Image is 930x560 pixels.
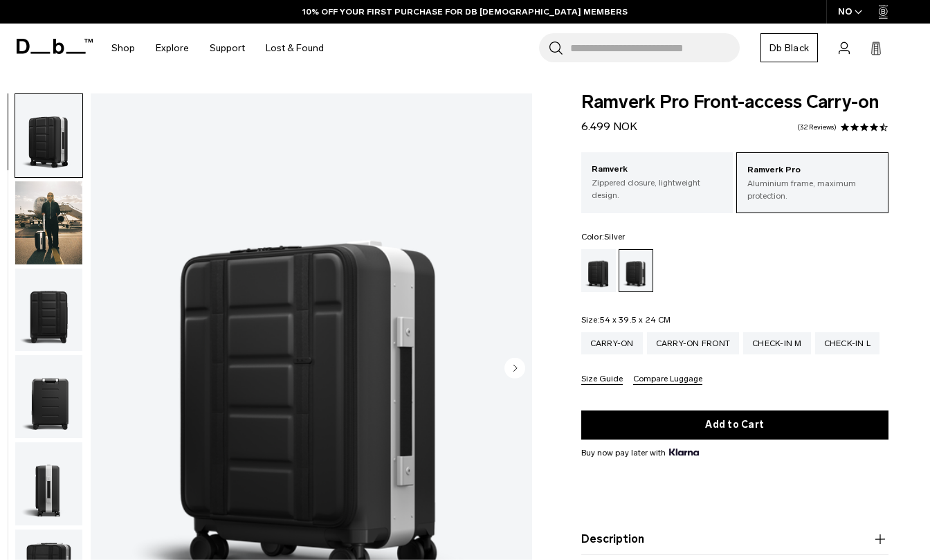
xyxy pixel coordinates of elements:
legend: Color: [581,233,626,241]
button: Compare Luggage [633,374,702,385]
img: {"height" => 20, "alt" => "Klarna"} [669,449,699,455]
button: Add to Cart [581,410,888,440]
img: Ramverk Pro Front-access Carry-on Silver [15,355,82,438]
a: Ramverk Zippered closure, lightweight design. [581,152,733,212]
img: Ramverk Pro Front-access Carry-on Silver [15,442,82,525]
a: Carry-on [581,332,643,354]
span: Ramverk Pro Front-access Carry-on [581,93,888,111]
a: Black Out [581,249,616,292]
a: Lost & Found [266,24,324,73]
p: Ramverk [592,163,723,177]
legend: Size: [581,316,671,324]
img: Ramverk Pro Front-access Carry-on Silver [15,181,82,264]
button: Ramverk Pro Front-access Carry-on Silver [15,268,83,352]
button: Next slide [504,357,525,381]
img: Ramverk Pro Front-access Carry-on Silver [15,269,82,352]
span: Buy now pay later with [581,446,699,459]
a: Check-in M [743,332,811,354]
p: Ramverk Pro [747,163,877,177]
button: Ramverk Pro Front-access Carry-on Silver [15,93,83,178]
span: 6.499 NOK [581,120,637,133]
a: Db Black [760,33,818,62]
p: Zippered closure, lightweight design. [592,177,723,201]
img: Ramverk Pro Front-access Carry-on Silver [15,94,82,177]
a: Explore [156,24,189,73]
button: Description [581,531,888,548]
button: Size Guide [581,374,623,385]
p: Aluminium frame, maximum protection. [747,177,877,202]
a: 32 reviews [797,124,837,131]
nav: Main Navigation [101,24,334,73]
a: Support [210,24,245,73]
a: Check-in L [815,332,880,354]
a: 10% OFF YOUR FIRST PURCHASE FOR DB [DEMOGRAPHIC_DATA] MEMBERS [302,6,628,18]
button: Ramverk Pro Front-access Carry-on Silver [15,442,83,526]
span: 54 x 39.5 x 24 CM [600,315,671,325]
a: Silver [619,249,653,292]
button: Ramverk Pro Front-access Carry-on Silver [15,181,83,265]
button: Ramverk Pro Front-access Carry-on Silver [15,354,83,439]
a: Shop [111,24,135,73]
a: Carry-on Front [647,332,740,354]
span: Silver [604,232,626,242]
